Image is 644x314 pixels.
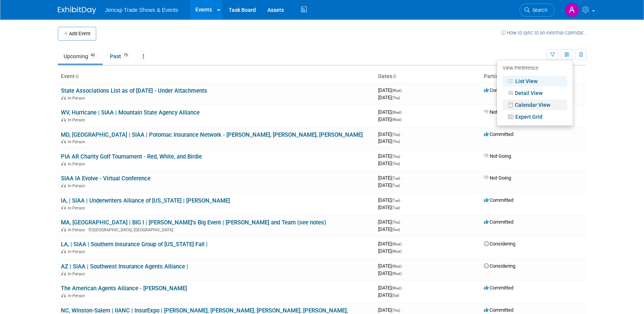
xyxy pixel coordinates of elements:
[378,109,404,115] span: [DATE]
[121,52,130,58] span: 75
[75,73,79,79] a: Sort by Event Name
[392,242,401,246] span: (Wed)
[392,96,400,100] span: (Thu)
[503,100,567,110] a: Calendar View
[503,76,567,87] a: List View
[378,307,402,313] span: [DATE]
[392,162,400,166] span: (Thu)
[378,95,400,100] span: [DATE]
[61,87,207,94] a: State Associations List as of [DATE] - Under Attachments
[401,219,402,225] span: -
[61,227,66,231] img: In-Person Event
[484,285,513,291] span: Committed
[392,73,396,79] a: Sort by Start Date
[68,206,87,211] span: In-Person
[61,139,66,143] img: In-Person Event
[501,30,587,36] a: How to sync to an external calendar...
[392,88,401,93] span: (Wed)
[565,3,579,17] img: Allison Sharpe
[484,219,513,225] span: Committed
[484,131,513,137] span: Committed
[530,7,547,13] span: Search
[484,307,513,313] span: Committed
[392,286,401,290] span: (Wed)
[392,264,401,268] span: (Wed)
[68,227,87,232] span: In-Person
[392,198,400,203] span: (Tue)
[401,197,402,203] span: -
[61,271,66,275] img: In-Person Event
[392,227,400,232] span: (Sun)
[392,110,401,114] span: (Wed)
[68,139,87,144] span: In-Person
[403,87,404,93] span: -
[378,175,402,181] span: [DATE]
[378,285,404,291] span: [DATE]
[378,87,404,93] span: [DATE]
[484,197,513,203] span: Committed
[68,249,87,254] span: In-Person
[61,206,66,209] img: In-Person Event
[378,138,400,144] span: [DATE]
[378,241,404,247] span: [DATE]
[58,70,375,83] th: Event
[104,49,136,64] a: Past75
[61,197,230,204] a: IA, | SIAA | Underwriters Alliance of [US_STATE] | [PERSON_NAME]
[378,197,402,203] span: [DATE]
[378,204,400,210] span: [DATE]
[401,131,402,137] span: -
[503,88,567,98] a: Detail View
[401,153,402,159] span: -
[378,116,401,122] span: [DATE]
[88,52,97,58] span: 43
[61,183,66,187] img: In-Person Event
[68,162,87,167] span: In-Person
[401,307,402,313] span: -
[484,263,515,269] span: Considering
[61,241,208,248] a: LA, | SIAA | Southern Insurance Group of [US_STATE] Fall |
[61,226,372,232] div: [GEOGRAPHIC_DATA], [GEOGRAPHIC_DATA]
[378,160,400,166] span: [DATE]
[378,270,401,276] span: [DATE]
[58,49,103,64] a: Upcoming43
[503,111,567,122] a: Expert Grid
[68,271,87,276] span: In-Person
[484,175,511,181] span: Not Going
[392,220,400,224] span: (Thu)
[68,293,87,298] span: In-Person
[392,183,400,188] span: (Tue)
[392,308,400,312] span: (Thu)
[392,206,400,210] span: (Tue)
[61,285,187,292] a: The American Agents Alliance - [PERSON_NAME]
[392,176,400,180] span: (Tue)
[401,175,402,181] span: -
[392,139,400,144] span: (Thu)
[403,285,404,291] span: -
[481,70,587,83] th: Participation
[61,249,66,253] img: In-Person Event
[61,175,151,182] a: SIAA IA Evolve - Virtual Conference
[61,263,188,270] a: AZ | SIAA | Southwest Insurance Agents Alliance |
[61,131,363,138] a: MD, [GEOGRAPHIC_DATA] | SIAA | Potomac Insurance Network - [PERSON_NAME], [PERSON_NAME], [PERSON_...
[68,96,87,101] span: In-Person
[503,63,567,75] div: View Preference:
[378,182,400,188] span: [DATE]
[484,109,511,115] span: Not Going
[403,263,404,269] span: -
[375,70,481,83] th: Dates
[484,153,511,159] span: Not Going
[61,219,326,226] a: MA, [GEOGRAPHIC_DATA] | BIG I | [PERSON_NAME]'s Big Event | [PERSON_NAME] and Team (see notes)
[378,248,401,254] span: [DATE]
[392,249,401,253] span: (Wed)
[392,118,401,122] span: (Wed)
[378,263,404,269] span: [DATE]
[484,87,513,93] span: Committed
[392,132,400,137] span: (Thu)
[519,3,555,17] a: Search
[378,292,399,298] span: [DATE]
[58,27,96,41] button: Add Event
[392,154,400,159] span: (Thu)
[61,109,200,116] a: WV, Hurricane | SIAA | Mountain State Agency Alliance
[61,118,66,121] img: In-Person Event
[61,162,66,165] img: In-Person Event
